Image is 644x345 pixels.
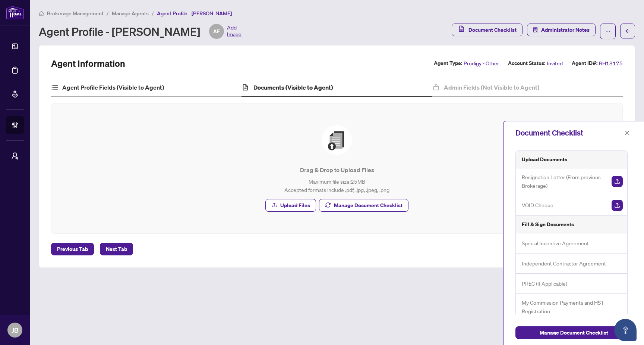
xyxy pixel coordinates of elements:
[527,24,596,36] button: Administrator Notes
[541,24,590,36] span: Administrator Notes
[62,83,164,92] h4: Agent Profile Fields (Visible to Agent)
[265,199,316,212] button: Upload Files
[39,24,241,39] div: Agent Profile - [PERSON_NAME]
[253,83,333,92] h4: Documents (Visible to Agent)
[57,243,88,255] span: Previous Tab
[106,243,127,255] span: Next Tab
[434,59,462,68] label: Agent Type:
[540,327,608,339] span: Manage Document Checklist
[522,259,606,268] span: Independent Contractor Agreement
[213,27,220,35] span: AF
[614,319,637,341] button: Open asap
[227,24,241,39] span: Add Image
[319,199,408,212] button: Manage Document Checklist
[280,199,310,211] span: Upload Files
[508,59,545,68] label: Account Status:
[599,59,623,68] span: RH18175
[100,243,133,255] button: Next Tab
[522,155,567,164] h5: Upload Documents
[464,59,499,68] span: Prodigy - Other
[152,9,154,18] li: /
[60,112,613,224] span: File UploadDrag & Drop to Upload FilesMaximum file size:25MBAccepted formats include .pdf, .jpg, ...
[6,6,24,19] img: logo
[605,29,610,34] span: ellipsis
[66,165,607,174] p: Drag & Drop to Upload Files
[157,10,232,17] span: Agent Profile - [PERSON_NAME]
[522,220,574,229] h5: Fill & Sign Documents
[51,57,125,69] h2: Agent Information
[612,176,623,187] img: Upload Document
[39,11,44,16] span: home
[515,127,622,139] div: Document Checklist
[107,9,109,18] li: /
[322,125,352,155] img: File Upload
[47,10,104,17] span: Brokerage Management
[66,177,607,194] p: Maximum file size: 25 MB Accepted formats include .pdf, .jpg, .jpeg, .png
[533,27,538,32] span: solution
[112,10,149,17] span: Manage Agents
[515,326,632,339] button: Manage Document Checklist
[522,279,567,288] span: PREC (If Applicable)
[522,298,623,316] span: My Commission Payments and HST Registration
[522,173,606,190] span: Resignation Letter (From previous Brokerage)
[12,325,19,335] span: JB
[547,59,563,68] span: Invited
[468,24,517,36] span: Document Checklist
[51,243,94,255] button: Previous Tab
[334,199,402,211] span: Manage Document Checklist
[522,201,553,209] span: VOID Cheque
[612,200,623,211] img: Upload Document
[625,130,630,136] span: close
[522,239,589,248] span: Special Incentive Agreement
[452,24,523,36] button: Document Checklist
[625,28,630,34] span: arrow-left
[572,59,597,68] label: Agent ID#:
[11,152,19,160] span: user-switch
[444,83,539,92] h4: Admin Fields (Not Visible to Agent)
